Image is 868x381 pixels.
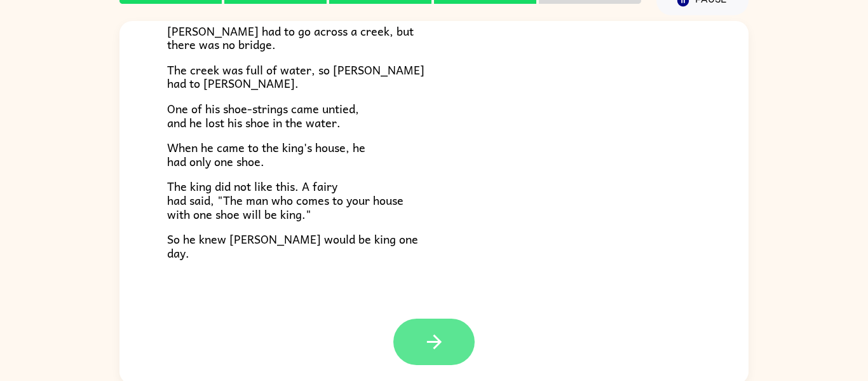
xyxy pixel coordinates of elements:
span: One of his shoe-strings came untied, and he lost his shoe in the water. [167,99,359,132]
span: The creek was full of water, so [PERSON_NAME] had to [PERSON_NAME]. [167,60,424,93]
span: So he knew [PERSON_NAME] would be king one day. [167,230,418,262]
span: When he came to the king's house, he had only one shoe. [167,138,365,170]
span: [PERSON_NAME] had to go across a creek, but there was no bridge. [167,22,414,54]
span: The king did not like this. A fairy had said, "The man who comes to your house with one shoe will... [167,177,403,223]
